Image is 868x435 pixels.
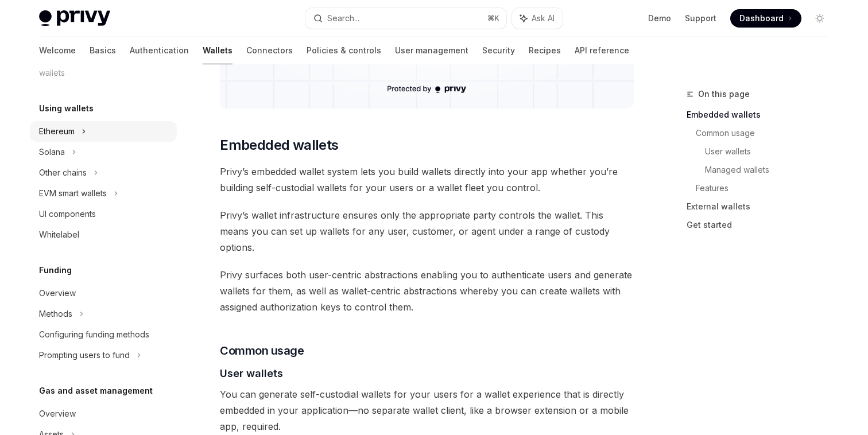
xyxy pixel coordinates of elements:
[220,136,338,154] span: Embedded wallets
[30,224,177,245] a: Whitelabel
[39,307,72,321] div: Methods
[512,8,563,29] button: Ask AI
[327,11,359,25] div: Search...
[305,8,506,29] button: Search...⌘K
[739,13,784,24] span: Dashboard
[39,207,96,221] div: UI components
[39,407,76,421] div: Overview
[220,366,283,381] span: User wallets
[39,384,153,398] h5: Gas and asset management
[39,125,75,138] div: Ethereum
[39,166,87,180] div: Other chains
[130,37,189,64] a: Authentication
[220,343,304,359] span: Common usage
[220,164,634,196] span: Privy’s embedded wallet system lets you build wallets directly into your app whether you’re build...
[220,386,634,434] span: You can generate self-custodial wallets for your users for a wallet experience that is directly e...
[39,37,76,64] a: Welcome
[685,13,716,24] a: Support
[203,37,232,64] a: Wallets
[39,263,72,277] h5: Funding
[39,286,76,300] div: Overview
[220,207,634,255] span: Privy’s wallet infrastructure ensures only the appropriate party controls the wallet. This means ...
[730,9,801,28] a: Dashboard
[39,145,65,159] div: Solana
[687,216,838,234] a: Get started
[90,37,116,64] a: Basics
[246,37,293,64] a: Connectors
[39,228,79,242] div: Whitelabel
[529,37,561,64] a: Recipes
[39,102,94,115] h5: Using wallets
[30,283,177,304] a: Overview
[696,179,838,197] a: Features
[705,161,838,179] a: Managed wallets
[811,9,829,28] button: Toggle dark mode
[698,87,750,101] span: On this page
[687,106,838,124] a: Embedded wallets
[532,13,555,24] span: Ask AI
[482,37,515,64] a: Security
[575,37,629,64] a: API reference
[39,10,110,26] img: light logo
[220,267,634,315] span: Privy surfaces both user-centric abstractions enabling you to authenticate users and generate wal...
[395,37,468,64] a: User management
[39,348,130,362] div: Prompting users to fund
[30,403,177,424] a: Overview
[39,328,149,341] div: Configuring funding methods
[696,124,838,142] a: Common usage
[30,324,177,345] a: Configuring funding methods
[39,187,107,200] div: EVM smart wallets
[307,37,381,64] a: Policies & controls
[687,197,838,216] a: External wallets
[30,204,177,224] a: UI components
[648,13,671,24] a: Demo
[487,14,499,23] span: ⌘ K
[705,142,838,161] a: User wallets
